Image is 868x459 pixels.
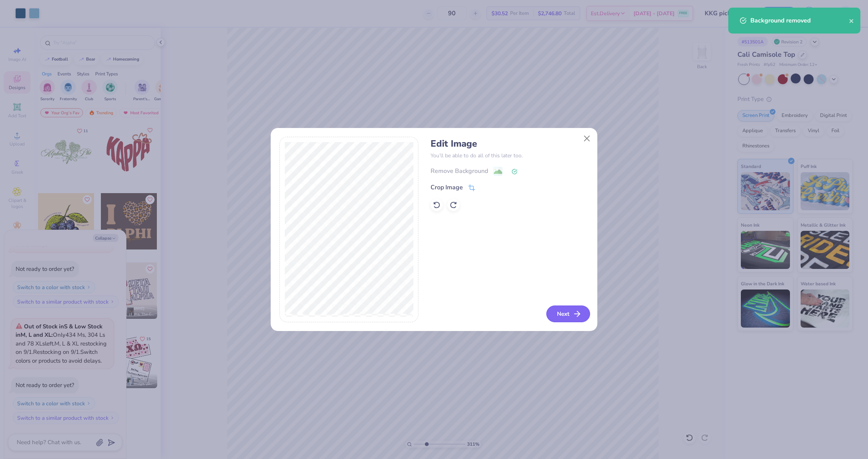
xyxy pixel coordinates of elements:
button: Next [546,305,590,322]
p: You’ll be able to do all of this later too. [431,152,589,160]
h4: Edit Image [431,138,589,149]
div: Crop Image [431,183,463,192]
div: Background removed [750,16,849,25]
button: Close [580,131,594,146]
button: close [849,16,854,25]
